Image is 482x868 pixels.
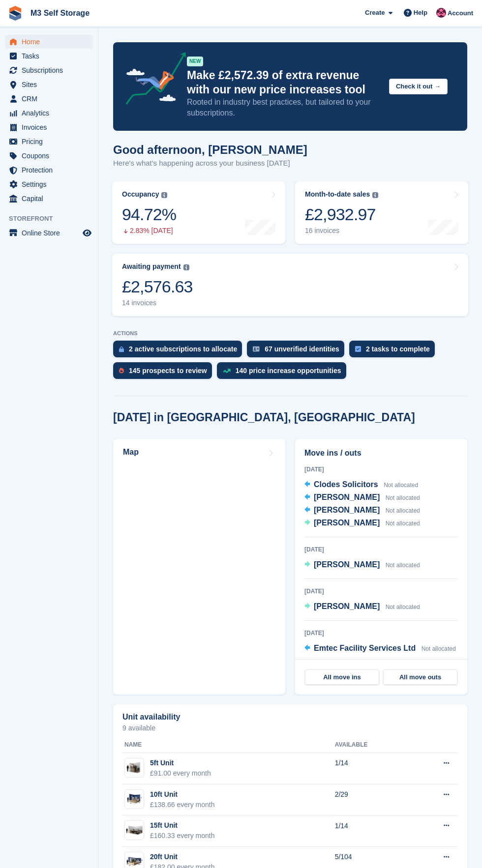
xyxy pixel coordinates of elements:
span: Not allocated [386,604,420,610]
p: 9 available [122,724,458,731]
span: Tasks [22,49,81,63]
span: Invoices [22,120,81,134]
a: menu [5,177,93,191]
span: Create [365,8,385,18]
div: 140 price increase opportunities [236,367,341,375]
div: Month-to-date sales [305,190,370,199]
div: £2,576.63 [122,277,193,297]
span: CRM [22,92,81,106]
span: [PERSON_NAME] [314,560,380,569]
div: 15ft Unit [150,820,215,831]
td: 2/29 [335,784,411,816]
span: Settings [22,177,81,191]
div: 2.83% [DATE] [122,227,176,235]
span: Coupons [22,149,81,163]
span: Not allocated [422,645,456,652]
div: 16 invoices [305,227,378,235]
th: Available [335,737,411,753]
span: Pricing [22,135,81,148]
a: Map [113,439,285,694]
a: menu [5,226,93,240]
a: [PERSON_NAME] Not allocated [304,504,420,517]
a: menu [5,78,93,91]
span: Not allocated [386,507,420,514]
img: icon-info-grey-7440780725fd019a000dd9b08b2336e03edf1995a4989e88bcd33f0948082b44.svg [372,192,378,198]
a: M3 Self Storage [27,5,93,21]
img: Nick Jones [436,8,446,18]
a: menu [5,120,93,134]
span: Analytics [22,106,81,120]
img: price-adjustments-announcement-icon-8257ccfd72463d97f412b2fc003d46551f7dbcb40ab6d574587a9cd5c0d94... [118,52,186,108]
div: £138.66 every month [150,800,215,810]
a: menu [5,106,93,120]
p: Make £2,572.39 of extra revenue with our new price increases tool [187,68,381,97]
a: menu [5,149,93,163]
span: Emtec Facility Services Ltd [314,644,416,652]
span: Sites [22,78,81,91]
div: [DATE] [304,465,458,474]
h1: Good afternoon, [PERSON_NAME] [113,143,307,156]
div: £91.00 every month [150,768,211,779]
img: 125-sqft-unit.jpg [125,823,144,838]
img: prospect-51fa495bee0391a8d652442698ab0144808aea92771e9ea1ae160a38d050c398.svg [119,368,124,374]
div: 5ft Unit [150,758,211,768]
a: Preview store [81,227,93,239]
span: Not allocated [384,482,418,489]
img: icon-info-grey-7440780725fd019a000dd9b08b2336e03edf1995a4989e88bcd33f0948082b44.svg [183,264,189,270]
a: menu [5,49,93,63]
img: verify_identity-adf6edd0f0f0b5bbfe63781bf79b02c33cf7c696d77639b501bdc392416b5a36.svg [253,346,260,352]
p: ACTIONS [113,330,467,337]
div: £160.33 every month [150,831,215,841]
img: active_subscription_to_allocate_icon-d502201f5373d7db506a760aba3b589e785aa758c864c3986d89f69b8ff3... [119,346,124,352]
p: Rooted in industry best practices, but tailored to your subscriptions. [187,97,381,118]
div: 67 unverified identities [265,345,339,353]
th: Name [122,737,335,753]
div: 94.72% [122,204,176,225]
img: 32-sqft-unit.jpg [125,761,144,775]
a: 140 price increase opportunities [217,362,351,384]
a: All move ins [305,669,379,685]
a: Emtec Facility Services Ltd Not allocated [304,642,456,655]
div: [DATE] [304,629,458,637]
div: 10ft Unit [150,789,215,800]
span: Online Store [22,226,81,240]
a: [PERSON_NAME] Not allocated [304,517,420,530]
span: Account [448,8,473,18]
div: 14 invoices [122,299,193,307]
div: £2,932.97 [305,204,378,225]
img: 10-ft-container.jpg [125,792,144,806]
a: 67 unverified identities [247,341,349,362]
a: menu [5,92,93,106]
a: menu [5,135,93,148]
a: 2 active subscriptions to allocate [113,341,247,362]
div: 2 tasks to complete [366,345,430,353]
a: Month-to-date sales £2,932.97 16 invoices [295,181,468,244]
span: Subscriptions [22,63,81,77]
a: [PERSON_NAME] Not allocated [304,601,420,613]
span: [PERSON_NAME] [314,493,380,501]
h2: [DATE] in [GEOGRAPHIC_DATA], [GEOGRAPHIC_DATA] [113,411,415,424]
a: Clodes Solicitors Not allocated [304,479,418,492]
span: Not allocated [386,520,420,527]
a: menu [5,192,93,205]
a: menu [5,63,93,77]
a: menu [5,35,93,49]
a: menu [5,163,93,177]
p: Here's what's happening across your business [DATE] [113,158,307,169]
span: [PERSON_NAME] [314,602,380,610]
span: Storefront [9,214,98,224]
div: 145 prospects to review [129,367,207,375]
span: [PERSON_NAME] [314,506,380,514]
td: 1/14 [335,753,411,784]
div: [DATE] [304,545,458,554]
span: [PERSON_NAME] [314,519,380,527]
a: 2 tasks to complete [349,341,440,362]
span: Capital [22,192,81,205]
img: icon-info-grey-7440780725fd019a000dd9b08b2336e03edf1995a4989e88bcd33f0948082b44.svg [161,192,167,198]
span: Home [22,35,81,49]
img: stora-icon-8386f47178a22dfd0bd8f6a31ec36ba5ce8667c1dd55bd0f319d3a0aa187defe.svg [8,6,23,21]
span: Not allocated [386,562,420,569]
h2: Map [123,448,139,457]
div: 2 active subscriptions to allocate [129,345,237,353]
div: Awaiting payment [122,262,181,271]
